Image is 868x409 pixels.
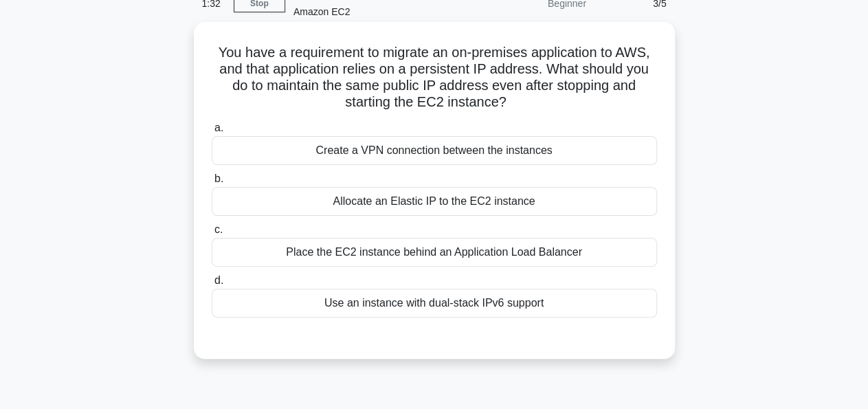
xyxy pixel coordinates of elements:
[214,173,223,184] span: b.
[210,44,658,111] h5: You have a requirement to migrate an on-premises application to AWS, and that application relies ...
[212,289,657,318] div: Use an instance with dual-stack IPv6 support
[212,238,657,267] div: Place the EC2 instance behind an Application Load Balancer
[214,122,223,133] span: a.
[212,187,657,216] div: Allocate an Elastic IP to the EC2 instance
[212,136,657,165] div: Create a VPN connection between the instances
[214,274,223,286] span: d.
[214,223,223,235] span: c.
